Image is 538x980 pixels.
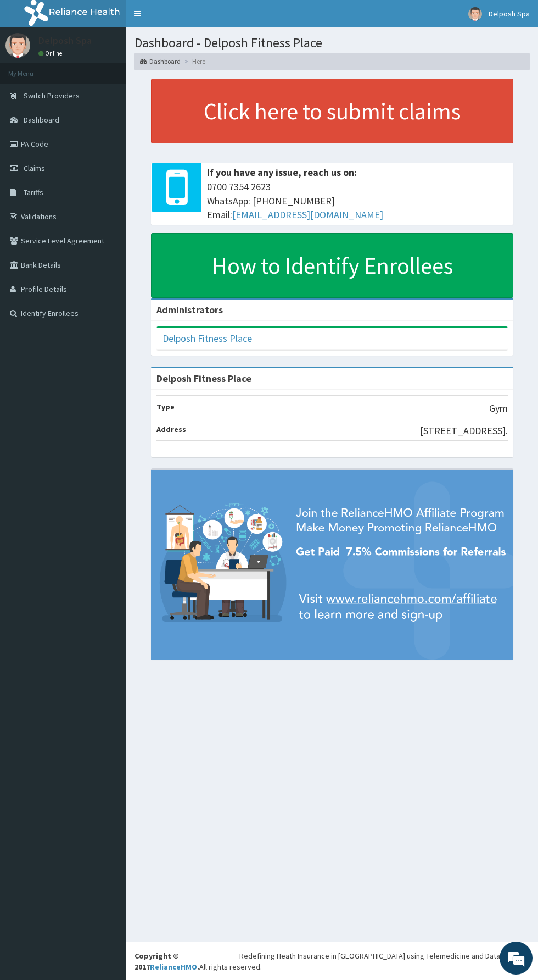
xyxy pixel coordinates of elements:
strong: Delposh Fitness Place [156,372,251,385]
img: User Image [5,33,30,58]
span: Dashboard [24,115,59,125]
a: [EMAIL_ADDRESS][DOMAIN_NAME] [232,208,383,221]
span: Tariffs [24,187,43,197]
a: RelianceHMO [150,962,197,972]
span: 0700 7354 2623 WhatsApp: [PHONE_NUMBER] Email: [207,180,508,222]
p: [STREET_ADDRESS]. [420,424,508,438]
b: Address [156,424,186,434]
span: Switch Providers [24,91,80,101]
h1: Dashboard - Delposh Fitness Place [134,36,530,50]
img: User Image [468,7,482,21]
span: Claims [24,163,45,173]
strong: Copyright © 2017 . [134,951,199,972]
a: Dashboard [140,57,181,66]
p: Gym [489,401,508,416]
a: Click here to submit claims [151,79,513,143]
div: Redefining Heath Insurance in [GEOGRAPHIC_DATA] using Telemedicine and Data Science! [239,950,530,961]
img: provider-team-banner.png [151,470,513,660]
li: Here [182,57,205,66]
p: Delposh Spa [38,36,92,46]
a: Delposh Fitness Place [162,332,252,345]
a: How to Identify Enrollees [151,233,513,298]
b: Administrators [156,303,223,316]
b: If you have any issue, reach us on: [207,166,357,179]
b: Type [156,402,175,412]
span: Delposh Spa [489,9,530,19]
a: Online [38,49,65,57]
